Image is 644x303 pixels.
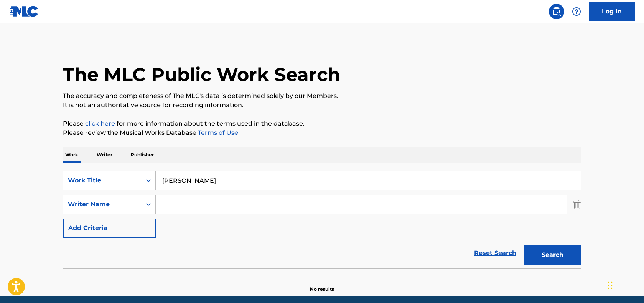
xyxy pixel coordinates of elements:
[589,2,635,21] a: Log In
[569,4,584,19] div: Help
[310,277,334,293] p: No results
[128,147,156,163] p: Publisher
[85,120,115,127] a: click here
[63,147,81,163] p: Work
[608,274,613,297] div: Drag
[63,63,340,86] h1: The MLC Public Work Search
[63,219,156,238] button: Add Criteria
[552,7,561,16] img: search
[549,4,564,19] a: Public Search
[68,176,137,185] div: Work Title
[63,171,581,268] form: Search Form
[524,245,581,265] button: Search
[63,91,581,101] p: The accuracy and completeness of The MLC's data is determined solely by our Members.
[63,128,581,137] p: Please review the Musical Works Database
[572,7,581,16] img: help
[196,129,238,136] a: Terms of Use
[94,147,115,163] p: Writer
[9,6,39,17] img: MLC Logo
[606,266,644,303] iframe: Chat Widget
[470,245,520,262] a: Reset Search
[573,195,581,214] img: Delete Criterion
[63,101,581,110] p: It is not an authoritative source for recording information.
[140,224,150,233] img: 9d2ae6d4665cec9f34b9.svg
[63,119,581,128] p: Please for more information about the terms used in the database.
[68,200,137,209] div: Writer Name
